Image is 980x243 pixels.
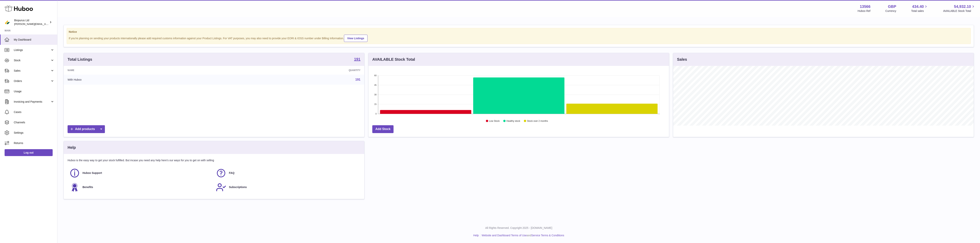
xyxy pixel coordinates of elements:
[355,78,360,81] a: 191
[68,125,105,133] a: Add products
[354,57,360,61] strong: 191
[482,234,527,237] a: Website and Dashboard Terms of Use
[374,74,376,77] text: 60
[5,149,53,156] a: Log out
[82,171,102,175] span: Huboo Support
[14,79,50,83] span: Orders
[82,185,93,189] span: Benefits
[14,48,50,52] span: Listings
[489,120,500,122] text: Low Stock
[473,234,479,237] a: Help
[912,4,924,9] span: 434.40
[60,226,977,230] p: All Rights Reserved. Copyright 2025 - [DOMAIN_NAME]
[14,90,54,93] span: Usage
[943,4,975,13] a: 54,932.10 AVAILABLE Stock Total
[14,22,77,25] span: [PERSON_NAME][EMAIL_ADDRESS][DOMAIN_NAME]
[372,125,394,133] a: Add Stock
[344,35,367,42] a: View Listings
[860,4,871,9] strong: 13566
[858,9,871,13] div: Huboo Ref
[527,120,548,122] text: Stock over 2 months
[943,9,975,13] span: AVAILABLE Stock Total
[229,185,247,189] span: Subscriptions
[374,84,376,86] text: 45
[14,100,50,104] span: Invoicing and Payments
[69,34,969,42] div: If you're planning on sending your products internationally please add required customs informati...
[68,57,92,62] h3: Total Listings
[354,57,360,62] a: 191
[911,4,928,13] a: 434.40 Total sales
[14,141,54,145] span: Returns
[14,69,50,73] span: Sales
[506,120,520,122] text: Healthy stock
[14,19,49,26] div: Biopurus Ltd
[14,110,54,114] span: Cases
[14,38,54,42] span: My Dashboard
[372,57,415,62] h3: AVAILABLE Stock Total
[14,59,50,62] span: Stock
[69,30,969,34] strong: Notice
[911,9,928,13] span: Total sales
[885,9,896,13] div: Currency
[216,182,359,192] a: Subscriptions
[216,168,359,178] a: FAQ
[64,66,222,75] th: Name
[68,145,76,150] h3: Help
[888,4,896,9] strong: GBP
[64,75,222,85] td: With Huboo
[14,121,54,124] span: Channels
[5,19,10,25] img: peter@biopurus.co.uk
[68,159,360,162] p: Huboo is the easy way to get your stock fulfilled. But incase you need any help here's our ways f...
[677,57,687,62] h3: Sales
[480,234,564,237] li: and
[374,103,376,105] text: 15
[954,4,971,9] span: 54,932.10
[14,131,54,135] span: Settings
[69,182,212,192] a: Benefits
[229,171,234,175] span: FAQ
[375,113,376,115] text: 0
[374,93,376,96] text: 30
[222,66,364,75] th: Quantity
[531,234,564,237] a: Service Terms & Conditions
[69,168,212,178] a: Huboo Support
